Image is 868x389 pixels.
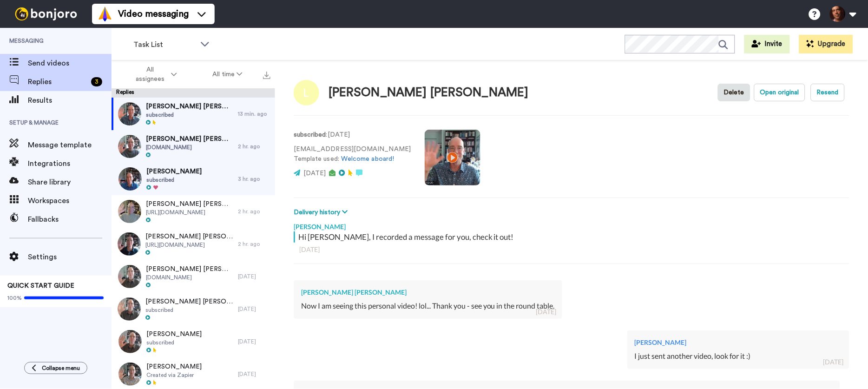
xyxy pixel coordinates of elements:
a: [PERSON_NAME]subscribed3 hr. ago [112,163,275,195]
div: [DATE] [238,305,270,313]
span: subscribed [146,111,233,119]
div: 2 hr. ago [238,240,270,248]
strong: subscribed [294,132,326,138]
div: 13 min. ago [238,110,270,118]
span: subscribed [145,306,233,314]
div: Now I am seeing this personal video! lol... Thank you - see you in the round table. [301,301,555,311]
div: [DATE] [238,338,270,345]
span: Video messaging [118,7,189,20]
img: export.svg [263,72,270,79]
div: I just sent another video, look for it :) [635,351,842,362]
img: c7bf977e-81de-4487-a088-c2de5fefc08c-thumb.jpg [118,297,141,321]
div: 2 hr. ago [238,208,270,215]
a: [PERSON_NAME]subscribed[DATE] [112,325,275,358]
button: All time [195,66,261,83]
span: [PERSON_NAME] [PERSON_NAME] [146,199,233,209]
span: [DOMAIN_NAME] [146,274,233,281]
span: [PERSON_NAME] [146,167,202,176]
img: 4eab9060-b8c5-4cf5-af74-cd0644a09bbe-thumb.jpg [118,135,141,158]
a: [PERSON_NAME] [PERSON_NAME][DOMAIN_NAME]2 hr. ago [112,130,275,163]
span: Integrations [28,158,112,169]
span: Settings [28,251,112,263]
span: Send videos [28,58,112,69]
span: [DATE] [303,170,326,177]
span: Fallbacks [28,214,112,225]
span: Workspaces [28,195,112,206]
a: [PERSON_NAME] [PERSON_NAME] [PERSON_NAME][URL][DOMAIN_NAME]2 hr. ago [112,228,275,260]
span: Share library [28,177,112,188]
img: b12e1094-41d6-4801-8376-efac3f3ff606-thumb.jpg [118,330,142,353]
img: 092ef917-5938-4f8b-acc6-a60a68ebee9f-thumb.jpg [118,102,141,125]
button: Delivery history [294,207,350,218]
span: [PERSON_NAME] [PERSON_NAME] [146,264,233,274]
div: Hi [PERSON_NAME], I recorded a message for you, check it out! [298,231,847,243]
img: bj-logo-header-white.svg [11,7,81,20]
a: Welcome aboard! [341,156,394,162]
div: Replies [112,88,275,98]
span: [DOMAIN_NAME] [146,144,233,151]
div: [PERSON_NAME] [294,218,849,231]
p: [EMAIL_ADDRESS][DOMAIN_NAME] Template used: [294,145,411,164]
span: [PERSON_NAME] [PERSON_NAME] [146,134,233,144]
span: [PERSON_NAME] [PERSON_NAME] [PERSON_NAME] [145,232,233,241]
span: Replies [28,76,87,87]
span: [PERSON_NAME] [146,330,202,339]
span: [URL][DOMAIN_NAME] [145,241,233,249]
div: 2 hr. ago [238,143,270,150]
span: [PERSON_NAME] [PERSON_NAME] [PERSON_NAME] [145,297,233,306]
button: All assignees [113,61,195,87]
span: Results [28,95,112,106]
img: 9ec04a8e-47e0-4a50-a31a-95248b0e8b86-thumb.jpg [118,167,142,191]
div: [PERSON_NAME] [635,338,842,347]
span: All assignees [132,65,169,84]
img: a8aa6878-fc6e-4779-b308-3e1c61a7dcd7-thumb.jpg [118,232,141,256]
a: [PERSON_NAME] [PERSON_NAME][DOMAIN_NAME][DATE] [112,260,275,293]
button: Delete [718,84,750,101]
img: 8bb15cec-99fb-4bbf-893a-fde908d96daa-thumb.jpg [118,265,141,288]
button: Open original [754,84,805,101]
div: [DATE] [238,273,270,280]
span: Collapse menu [42,364,80,372]
div: 3 [91,77,102,86]
button: Invite [744,35,790,53]
img: 6ac6fead-f45a-453a-8c74-54e0ce6a5df1-thumb.jpg [118,200,141,223]
span: subscribed [146,339,202,346]
button: Collapse menu [24,362,87,374]
span: QUICK START GUIDE [7,283,74,289]
p: : [DATE] [294,130,411,140]
a: [PERSON_NAME] [PERSON_NAME][URL][DOMAIN_NAME]2 hr. ago [112,195,275,228]
div: [PERSON_NAME] [PERSON_NAME] [301,288,555,297]
div: [DATE] [299,245,844,254]
span: Created via Zapier [146,371,202,379]
img: vm-color.svg [98,7,112,21]
a: [PERSON_NAME] [PERSON_NAME]subscribed13 min. ago [112,98,275,130]
button: Resend [811,84,845,101]
div: [DATE] [238,370,270,378]
div: [DATE] [823,357,844,367]
img: Image of Lisa Turner Lisa Turner [294,80,319,105]
span: Message template [28,139,112,151]
span: Task List [133,39,196,50]
div: [DATE] [536,307,557,316]
a: [PERSON_NAME] [PERSON_NAME] [PERSON_NAME]subscribed[DATE] [112,293,275,325]
span: 100% [7,294,22,302]
span: [PERSON_NAME] [PERSON_NAME] [146,102,233,111]
span: [PERSON_NAME] [146,362,202,371]
div: 3 hr. ago [238,175,270,183]
img: 66d7def6-17e0-4b46-a3ad-2e9924fd71f7-thumb.jpg [118,363,142,386]
div: [PERSON_NAME] [PERSON_NAME] [329,86,529,99]
button: Upgrade [799,35,853,53]
span: [URL][DOMAIN_NAME] [146,209,233,216]
button: Export all results that match these filters now. [260,67,273,81]
span: subscribed [146,176,202,184]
